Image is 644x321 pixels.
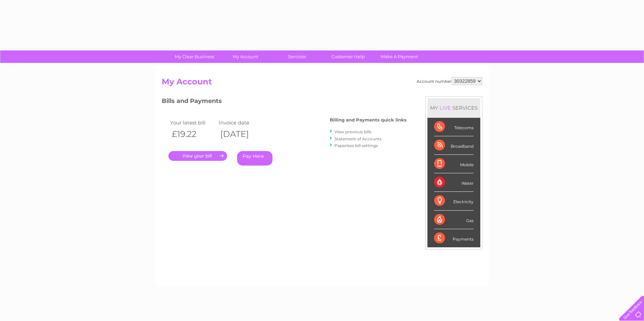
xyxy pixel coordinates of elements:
h2: My Account [162,77,482,90]
td: Invoice date [217,118,265,127]
div: Electricity [434,192,474,210]
div: MY SERVICES [427,98,480,117]
a: Customer Help [320,50,376,63]
h4: Billing and Payments quick links [330,117,407,122]
th: £19.22 [168,127,217,141]
a: Make A Payment [372,50,427,63]
div: LIVE [438,105,452,111]
div: Telecoms [434,118,474,136]
a: . [168,151,227,161]
div: Account number [417,77,482,85]
a: Paperless bill settings [334,143,378,148]
div: Mobile [434,155,474,173]
div: Water [434,173,474,192]
td: Your latest bill [168,118,217,127]
div: Payments [434,229,474,247]
a: Services [269,50,325,63]
th: [DATE] [217,127,265,141]
a: View previous bills [334,129,372,134]
a: Statement of Accounts [334,136,382,141]
h3: Bills and Payments [162,96,407,108]
a: My Clear Business [167,50,222,63]
a: Pay Here [237,151,272,166]
div: Gas [434,211,474,229]
div: Broadband [434,136,474,155]
a: My Account [218,50,273,63]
